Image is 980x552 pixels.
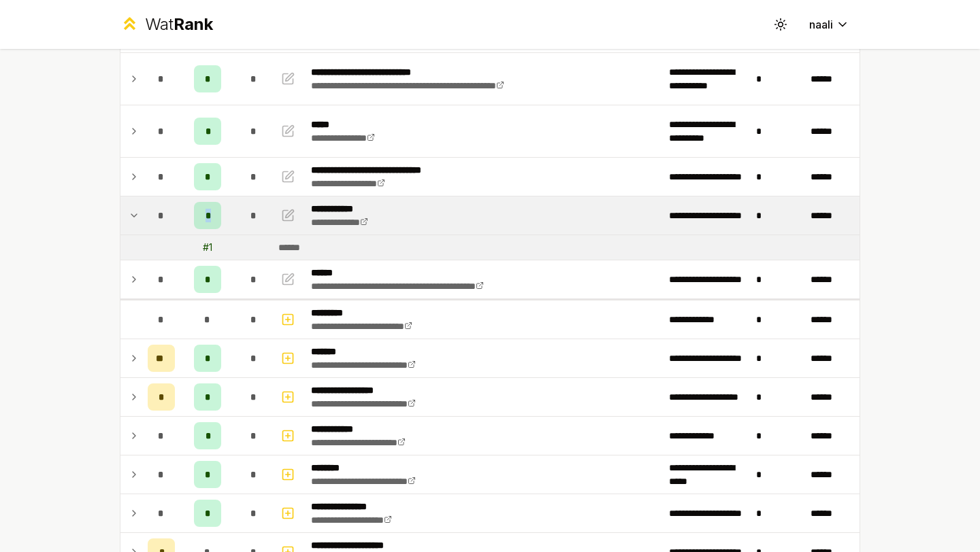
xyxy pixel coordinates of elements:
span: naali [809,16,833,33]
button: naali [798,12,860,37]
div: # 1 [203,241,212,254]
span: Rank [174,14,213,34]
a: WatRank [120,14,213,35]
div: Wat [145,14,213,35]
